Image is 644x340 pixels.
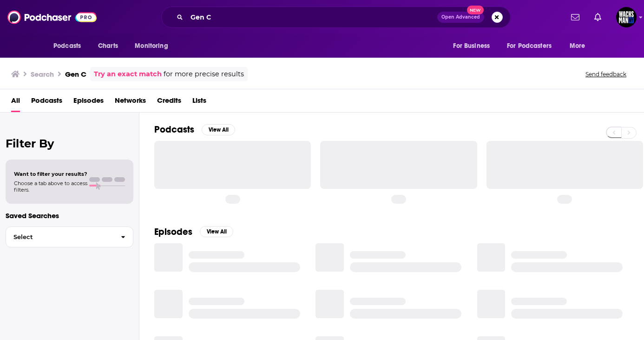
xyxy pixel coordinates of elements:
[53,40,81,53] span: Podcasts
[164,69,244,80] span: for more precise results
[154,226,233,238] a: EpisodesView All
[6,227,133,247] button: Select
[14,171,87,177] span: Want to filter your results?
[567,9,583,25] a: Show notifications dropdown
[563,37,597,55] button: open menu
[453,40,490,53] span: For Business
[6,234,113,240] span: Select
[31,93,62,112] a: Podcasts
[154,124,194,135] h2: Podcasts
[507,40,552,53] span: For Podcasters
[570,40,585,53] span: More
[501,37,565,55] button: open menu
[192,93,206,112] a: Lists
[157,93,181,112] a: Credits
[47,37,93,55] button: open menu
[31,70,54,79] h3: Search
[616,7,637,27] span: Logged in as WachsmanNY
[154,124,235,135] a: PodcastsView All
[154,226,192,238] h2: Episodes
[65,70,86,79] h3: Gen C
[161,7,511,28] div: Search podcasts, credits, & more...
[128,37,180,55] button: open menu
[187,10,437,25] input: Search podcasts, credits, & more...
[202,124,235,135] button: View All
[616,7,637,27] button: Show profile menu
[616,7,637,27] img: User Profile
[92,37,124,55] a: Charts
[447,37,501,55] button: open menu
[6,137,133,150] h2: Filter By
[115,93,146,112] a: Networks
[441,15,480,20] span: Open Advanced
[437,12,484,23] button: Open AdvancedNew
[467,6,484,14] span: New
[583,70,629,78] button: Send feedback
[200,226,233,237] button: View All
[135,40,168,53] span: Monitoring
[7,8,97,26] img: Podchaser - Follow, Share and Rate Podcasts
[94,69,162,80] a: Try an exact match
[6,211,133,220] p: Saved Searches
[591,9,605,25] a: Show notifications dropdown
[14,180,87,193] span: Choose a tab above to access filters.
[98,40,118,53] span: Charts
[11,93,20,112] a: All
[73,93,104,112] a: Episodes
